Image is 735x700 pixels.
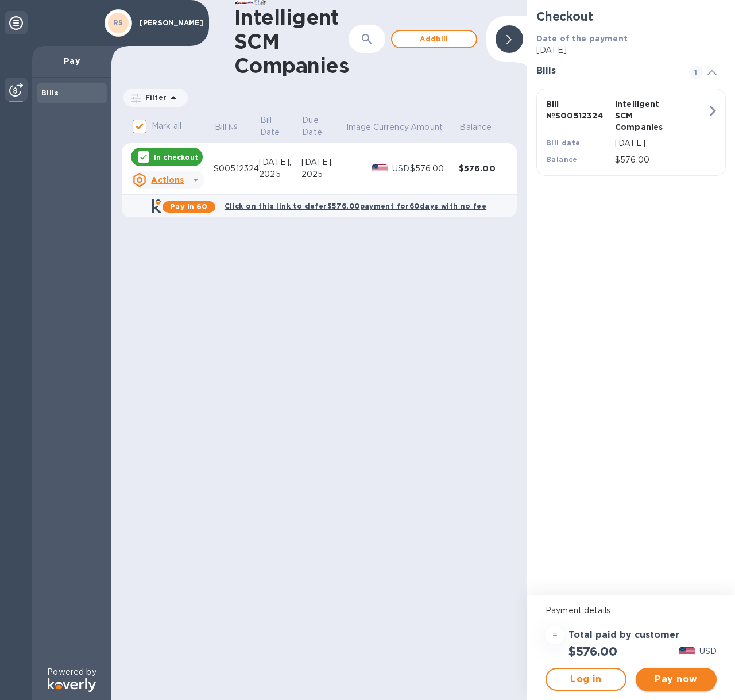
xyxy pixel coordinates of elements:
h3: Bills [536,66,675,76]
img: USD [372,164,388,172]
span: Bill Date [260,114,300,139]
div: S00512324 [214,163,259,175]
b: Click on this link to defer $576.00 payment for 60 days with no fee [225,202,486,210]
span: 1 [689,66,703,79]
b: Bill date [546,139,581,147]
p: Intelligent SCM Companies [615,98,679,133]
p: Currency [373,121,409,133]
button: Pay now [636,668,717,691]
u: Actions [151,175,184,184]
div: $576.00 [459,163,508,174]
h2: $576.00 [568,644,617,659]
span: Due Date [302,114,344,139]
p: [PERSON_NAME] [140,19,197,27]
div: 2025 [259,168,301,180]
b: Date of the payment [536,34,628,43]
div: = [546,626,564,644]
p: USD [699,645,717,657]
p: Powered by [47,666,96,678]
img: Logo [48,678,96,692]
p: In checkout [154,152,198,162]
button: Log in [546,668,626,691]
span: Amount [411,121,458,133]
p: [DATE] [536,44,726,56]
p: Pay [41,55,102,67]
p: Bill Date [260,114,285,139]
img: USD [679,647,695,655]
span: Balance [459,121,506,133]
span: Add bill [401,32,467,46]
p: Mark all [152,120,181,132]
div: [DATE], [301,156,345,168]
div: $576.00 [410,163,459,175]
h2: Checkout [536,9,726,24]
p: Payment details [546,605,717,617]
p: [DATE] [615,137,707,149]
h1: Intelligent SCM Companies [234,5,349,78]
p: Bill № S00512324 [546,98,610,121]
p: USD [392,163,410,175]
h3: Total paid by customer [568,630,679,641]
b: Bills [41,89,59,97]
button: Bill №S00512324Intelligent SCM CompaniesBill date[DATE]Balance$576.00 [536,89,726,176]
p: $576.00 [615,154,707,166]
button: Addbill [391,30,477,48]
div: [DATE], [259,156,301,168]
p: Bill № [215,121,238,133]
div: 2025 [301,168,345,180]
span: Log in [556,672,616,686]
p: Balance [459,121,492,133]
b: Balance [546,155,578,164]
span: Pay now [645,672,707,686]
b: RS [113,18,123,27]
p: Amount [411,121,443,133]
span: Bill № [215,121,253,133]
p: Filter [141,93,167,102]
b: Pay in 60 [170,202,207,211]
p: Image [346,121,372,133]
p: Due Date [302,114,329,139]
